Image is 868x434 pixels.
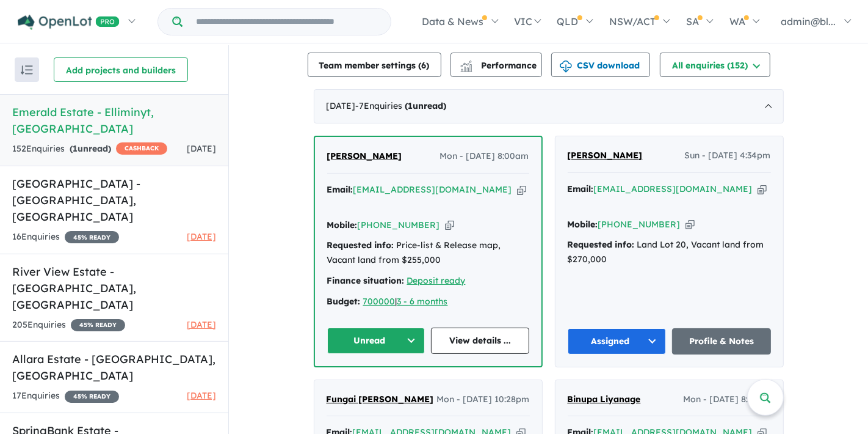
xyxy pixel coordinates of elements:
[594,183,753,194] a: [EMAIL_ADDRESS][DOMAIN_NAME]
[685,218,695,231] button: Copy
[363,296,396,307] a: 700000
[12,263,216,313] h5: River View Estate - [GEOGRAPHIC_DATA] , [GEOGRAPHIC_DATA]
[672,328,771,355] a: Profile & Notes
[308,53,441,77] button: Team member settings (6)
[431,328,529,354] a: View details ...
[327,275,405,286] strong: Finance situation:
[568,150,643,161] span: [PERSON_NAME]
[70,143,111,154] strong: ( unread)
[440,149,529,164] span: Mon - [DATE] 8:00am
[327,240,394,251] strong: Requested info:
[65,231,119,243] span: 45 % READY
[73,143,78,154] span: 1
[327,295,529,309] div: |
[21,65,33,75] img: sort.svg
[568,392,641,407] a: Binupa Liyanage
[327,328,425,354] button: Unread
[116,142,167,155] span: CASHBACK
[551,53,650,77] button: CSV download
[445,219,454,232] button: Copy
[758,183,767,196] button: Copy
[187,143,216,154] span: [DATE]
[314,89,784,123] div: [DATE]
[407,275,466,286] a: Deposit ready
[327,149,402,164] a: [PERSON_NAME]
[460,61,471,67] img: line-chart.svg
[327,296,361,307] strong: Budget:
[12,351,216,384] h5: Allara Estate - [GEOGRAPHIC_DATA] , [GEOGRAPHIC_DATA]
[598,219,681,230] a: [PHONE_NUMBER]
[12,230,119,245] div: 16 Enquir ies
[684,392,771,407] span: Mon - [DATE] 8:21pm
[422,60,427,71] span: 6
[358,219,440,230] a: [PHONE_NUMBER]
[185,9,388,35] input: Try estate name, suburb, builder or developer
[460,64,472,72] img: bar-chart.svg
[327,150,402,161] span: [PERSON_NAME]
[327,219,358,230] strong: Mobile:
[65,391,119,403] span: 45 % READY
[405,100,447,111] strong: ( unread)
[71,319,125,331] span: 45 % READY
[12,175,216,225] h5: [GEOGRAPHIC_DATA] - [GEOGRAPHIC_DATA] , [GEOGRAPHIC_DATA]
[187,231,216,242] span: [DATE]
[517,183,526,196] button: Copy
[187,319,216,330] span: [DATE]
[660,53,770,77] button: All enquiries (152)
[12,389,119,403] div: 17 Enquir ies
[568,238,771,267] div: Land Lot 20, Vacant land from $270,000
[685,149,771,163] span: Sun - [DATE] 4:34pm
[568,183,594,194] strong: Email:
[12,318,125,333] div: 205 Enquir ies
[397,296,448,307] a: 3 - 6 months
[568,219,598,230] strong: Mobile:
[12,104,216,137] h5: Emerald Estate - Elliminyt , [GEOGRAPHIC_DATA]
[568,328,667,355] button: Assigned
[568,239,635,250] strong: Requested info:
[781,15,836,28] span: admin@bl...
[187,390,216,401] span: [DATE]
[568,394,641,405] span: Binupa Liyanage
[356,100,447,111] span: - 7 Enquir ies
[18,15,120,30] img: Openlot PRO Logo White
[12,142,167,156] div: 152 Enquir ies
[353,184,512,195] a: [EMAIL_ADDRESS][DOMAIN_NAME]
[327,238,529,268] div: Price-list & Release map, Vacant land from $255,000
[568,149,643,163] a: [PERSON_NAME]
[54,57,188,82] button: Add projects and builders
[327,184,353,195] strong: Email:
[327,394,434,405] span: Fungai [PERSON_NAME]
[462,60,537,71] span: Performance
[450,53,542,77] button: Performance
[560,61,572,73] img: download icon
[437,392,530,407] span: Mon - [DATE] 10:28pm
[408,100,413,111] span: 1
[327,392,434,407] a: Fungai [PERSON_NAME]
